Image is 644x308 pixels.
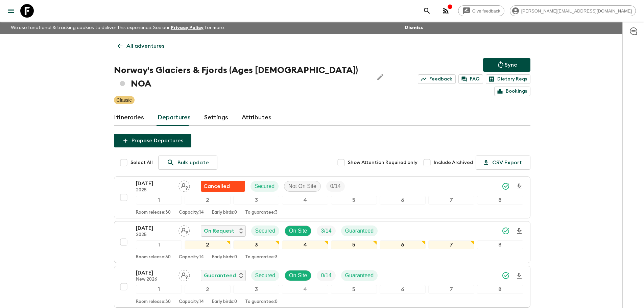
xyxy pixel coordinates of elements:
[136,285,182,294] div: 1
[136,232,173,238] p: 2025
[477,285,523,294] div: 8
[515,227,523,235] svg: Download Onboarding
[204,110,228,126] a: Settings
[486,74,530,84] a: Dietary Reqs
[136,255,171,260] p: Room release: 30
[114,39,168,53] a: All adventures
[178,272,190,277] span: Assign pack leader
[374,64,387,91] button: Edit Adventure Title
[477,240,523,249] div: 8
[428,240,474,249] div: 7
[518,8,636,14] span: [PERSON_NAME][EMAIL_ADDRESS][DOMAIN_NAME]
[179,210,204,215] p: Capacity: 14
[204,227,234,235] p: On Request
[428,196,474,205] div: 7
[284,181,321,192] div: Not On Site
[403,23,425,32] button: Dismiss
[245,255,278,260] p: To guarantee: 3
[178,227,190,233] span: Assign pack leader
[114,64,368,91] h1: Norway's Glaciers & Fjords (Ages [DEMOGRAPHIC_DATA]) NOA
[288,182,316,190] p: Not On Site
[212,299,237,305] p: Early birds: 0
[136,240,182,249] div: 1
[255,182,275,190] p: Secured
[331,196,377,205] div: 5
[245,210,278,215] p: To guarantee: 3
[255,271,276,280] p: Secured
[251,226,280,236] div: Secured
[158,156,217,170] a: Bulk update
[458,74,483,84] a: FAQ
[204,271,236,280] p: Guaranteed
[233,285,279,294] div: 3
[185,240,231,249] div: 2
[233,196,279,205] div: 3
[317,226,335,236] div: Trip Fill
[326,181,345,192] div: Trip Fill
[4,4,18,18] button: menu
[321,227,331,235] p: 3 / 14
[136,224,173,232] p: [DATE]
[136,180,173,188] p: [DATE]
[233,240,279,249] div: 3
[114,110,144,126] a: Itineraries
[282,196,328,205] div: 4
[179,299,204,305] p: Capacity: 14
[380,285,426,294] div: 6
[8,22,228,34] p: We use functional & tracking cookies to deliver this experience. See our for more.
[458,5,504,16] a: Give feedback
[114,266,530,308] button: [DATE]New 2026Assign pack leaderGuaranteedSecuredOn SiteTrip FillGuaranteed12345678Room release:3...
[251,270,280,281] div: Secured
[345,227,374,235] p: Guaranteed
[469,8,504,14] span: Give feedback
[348,159,418,166] span: Show Attention Required only
[282,285,328,294] div: 4
[428,285,474,294] div: 7
[179,255,204,260] p: Capacity: 14
[285,270,311,281] div: On Site
[331,285,377,294] div: 5
[420,4,434,18] button: search adventures
[114,176,530,218] button: [DATE]2025Assign pack leaderFlash Pack cancellationSecuredNot On SiteTrip Fill12345678Room releas...
[380,196,426,205] div: 6
[502,227,510,235] svg: Synced Successfully
[204,182,230,190] p: Cancelled
[130,159,153,166] span: Select All
[330,182,341,190] p: 0 / 14
[321,271,331,280] p: 0 / 14
[331,240,377,249] div: 5
[114,134,191,147] button: Propose Departures
[251,181,279,192] div: Secured
[476,156,530,170] button: CSV Export
[136,299,171,305] p: Room release: 30
[289,271,307,280] p: On Site
[515,183,523,191] svg: Download Onboarding
[136,188,173,193] p: 2025
[255,227,276,235] p: Secured
[242,110,271,126] a: Attributes
[117,97,132,103] p: Classic
[158,110,191,126] a: Departures
[126,42,164,50] p: All adventures
[282,240,328,249] div: 4
[380,240,426,249] div: 6
[477,196,523,205] div: 8
[510,5,636,16] div: [PERSON_NAME][EMAIL_ADDRESS][DOMAIN_NAME]
[317,270,335,281] div: Trip Fill
[114,221,530,263] button: [DATE]2025Assign pack leaderOn RequestSecuredOn SiteTrip FillGuaranteed12345678Room release:30Cap...
[289,227,307,235] p: On Site
[171,25,204,30] a: Privacy Policy
[494,87,530,96] a: Bookings
[136,269,173,277] p: [DATE]
[418,74,456,84] a: Feedback
[136,277,173,282] p: New 2026
[515,272,523,280] svg: Download Onboarding
[285,226,311,236] div: On Site
[483,58,530,72] button: Sync adventure departures to the booking engine
[434,159,473,166] span: Include Archived
[502,271,510,280] svg: Synced Successfully
[505,61,517,69] p: Sync
[185,196,231,205] div: 2
[502,182,510,190] svg: Synced Successfully
[212,210,237,215] p: Early birds: 0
